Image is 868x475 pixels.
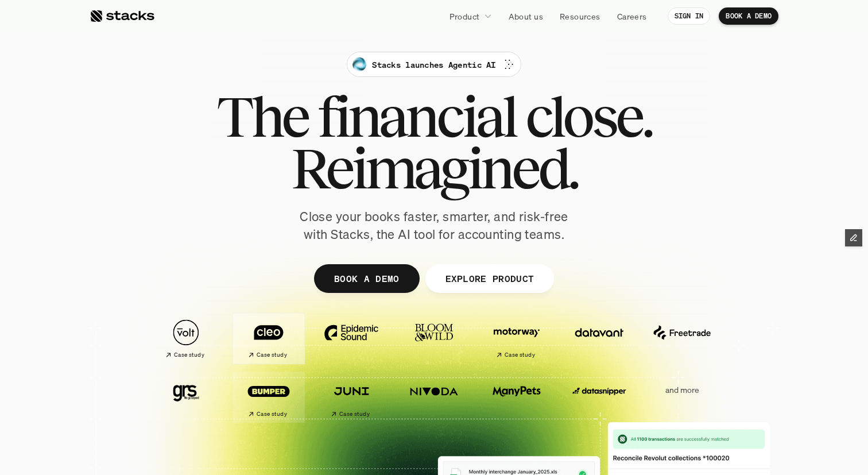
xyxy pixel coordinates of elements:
h2: Case study [257,411,287,418]
a: Case study [316,372,387,422]
a: Stacks launches Agentic AI [347,52,521,77]
a: SIGN IN [668,7,711,25]
span: The [216,91,308,142]
span: financial [317,91,516,142]
a: Resources [553,6,607,26]
p: Close your books faster, smarter, and risk-free with Stacks, the AI tool for accounting teams. [290,208,578,244]
h2: Case study [505,352,535,358]
h2: Case study [339,411,370,418]
a: Careers [610,6,654,26]
a: BOOK A DEMO [719,7,778,25]
a: Case study [233,314,304,364]
p: Resources [560,10,600,22]
a: Privacy Policy [135,266,186,274]
p: Product [449,10,480,22]
button: Edit Framer Content [845,229,862,246]
p: EXPLORE PRODUCT [445,270,534,287]
a: EXPLORE PRODUCT [425,264,554,293]
span: close. [525,91,652,142]
h2: Case study [257,352,287,358]
p: and more [646,385,718,395]
a: Case study [233,372,304,422]
p: Careers [617,10,647,22]
a: Case study [150,314,222,364]
span: Reimagined. [291,142,578,194]
h2: Case study [174,352,204,358]
p: BOOK A DEMO [334,270,400,287]
a: BOOK A DEMO [314,264,420,293]
a: Case study [481,314,552,364]
p: BOOK A DEMO [726,12,772,20]
p: About us [509,10,543,22]
a: About us [502,6,550,26]
p: SIGN IN [675,12,704,20]
p: Stacks launches Agentic AI [372,59,495,71]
